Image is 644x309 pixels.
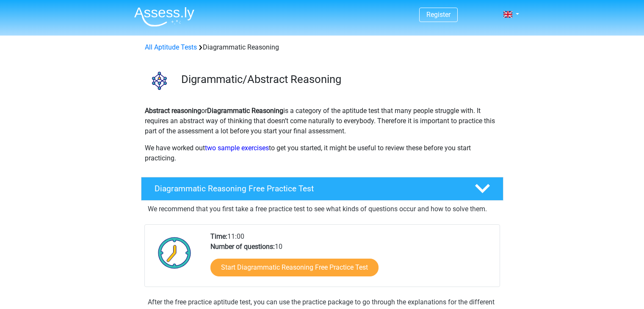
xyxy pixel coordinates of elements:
[145,107,201,115] b: Abstract reasoning
[207,107,283,115] b: Diagrammatic Reasoning
[145,106,500,136] p: or is a category of the aptitude test that many people struggle with. It requires an abstract way...
[205,144,269,152] a: two sample exercises
[153,232,196,274] img: Clock
[138,177,507,201] a: Diagrammatic Reasoning Free Practice Test
[426,11,451,19] a: Register
[145,43,197,51] a: All Aptitude Tests
[210,259,379,276] a: Start Diagrammatic Reasoning Free Practice Test
[210,232,227,240] b: Time:
[141,42,503,52] div: Diagrammatic Reasoning
[155,184,461,193] h4: Diagrammatic Reasoning Free Practice Test
[181,73,497,86] h3: Digrammatic/Abstract Reasoning
[134,7,194,27] img: Assessly
[141,63,177,99] img: diagrammatic reasoning
[145,143,500,163] p: We have worked out to get you started, it might be useful to review these before you start practi...
[210,243,275,251] b: Number of questions:
[148,204,497,214] p: We recommend that you first take a free practice test to see what kinds of questions occur and ho...
[204,232,499,287] div: 11:00 10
